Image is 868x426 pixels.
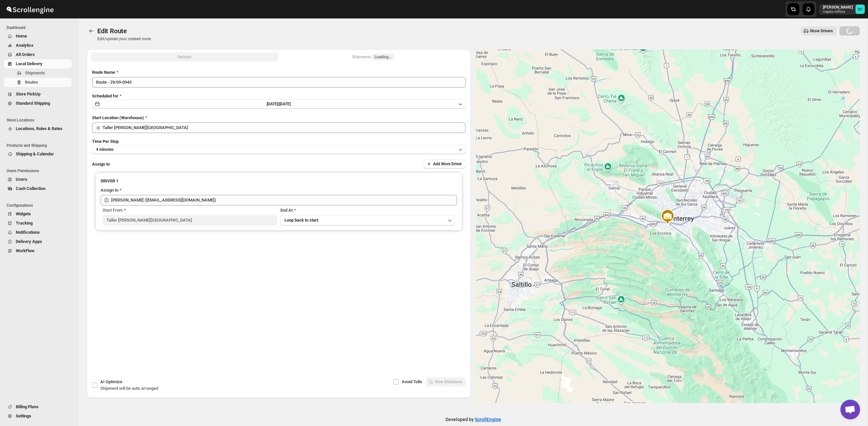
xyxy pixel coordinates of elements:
[92,77,466,88] input: Eg: Bengaluru Route
[16,92,40,96] span: Store PickUp
[7,25,74,30] span: Dashboard
[92,70,115,75] span: Route Name
[87,26,96,36] button: Routes
[374,54,392,60] span: Loading...
[4,78,72,87] button: Routes
[87,64,471,312] div: All Route Options
[92,93,118,98] span: Scheduled for
[856,5,865,14] span: DAVID CORONADO
[4,50,72,59] button: All Orders
[4,184,72,193] button: Cash Collection
[4,246,72,255] button: WorkFlow
[5,1,55,17] img: ScrollEngine
[100,379,122,384] span: AI Optimize
[823,10,853,14] p: regala-inflora
[819,4,865,14] button: User menu
[810,28,833,34] span: Show Drivers
[7,143,74,148] span: Products and Shipping
[16,34,27,39] span: Home
[280,207,455,214] div: End At
[4,149,72,159] button: Shipping & Calendar
[92,162,110,167] span: Assign to
[97,27,127,35] span: Edit Route
[16,221,33,226] span: Tracking
[4,124,72,133] button: Locations, Rules & Rates
[16,43,34,48] span: Analytics
[96,147,113,152] span: 4 minutes
[92,115,144,120] span: Start Location (Warehouse)
[4,41,72,50] button: Analytics
[103,122,466,133] input: Search location
[7,168,74,173] span: Users Permissions
[101,178,457,184] h3: DRIVER 1
[4,228,72,237] button: Notifications
[279,102,291,106] span: [DATE]
[267,102,279,106] span: [DATE] |
[279,52,467,62] button: Selected Shipments
[111,195,457,205] input: Search assignee
[7,118,74,123] span: Store Locations
[97,36,151,41] p: Edit/update your created route
[16,126,62,131] span: Locations, Rules & Rates
[7,203,74,208] span: Configurations
[16,239,42,244] span: Delivery Apps
[16,186,45,191] span: Cash Collection
[402,379,422,384] span: Avoid Tolls
[352,54,394,60] div: Shipments
[16,52,35,57] span: All Orders
[101,187,118,194] div: Assign to
[16,230,40,235] span: Notifications
[424,159,466,169] button: Add More Driver
[92,99,466,109] button: [DATE]|[DATE]
[16,101,50,106] span: Standard Shipping
[4,412,72,421] button: Settings
[840,400,860,419] div: Open chat
[16,248,35,253] span: WorkFlow
[4,32,72,41] button: Home
[100,386,158,391] span: Shipment will be auto arranged
[4,219,72,228] button: Tracking
[103,208,123,213] span: Start From
[446,416,501,423] p: Developed by
[16,61,42,66] span: Local Delivery
[284,218,318,223] span: Loop back to start
[178,54,191,60] span: Options
[92,145,466,154] button: 4 minutes
[433,161,462,167] span: Add More Driver
[4,209,72,219] button: Widgets
[25,70,45,75] span: Shipments
[16,413,31,418] span: Settings
[92,139,119,144] span: Time Per Stop
[91,52,278,62] button: All Route Options
[16,151,54,156] span: Shipping & Calendar
[4,175,72,184] button: Users
[280,215,455,226] button: Loop back to start
[4,402,72,412] button: Billing Plans
[4,68,72,78] button: Shipments
[4,237,72,246] button: Delivery Apps
[801,26,837,36] button: Show Drivers
[823,5,853,10] p: [PERSON_NAME]
[858,7,862,12] text: DC
[16,177,27,182] span: Users
[25,80,38,85] span: Routes
[475,417,501,422] a: ScrollEngine
[16,404,38,409] span: Billing Plans
[16,211,31,216] span: Widgets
